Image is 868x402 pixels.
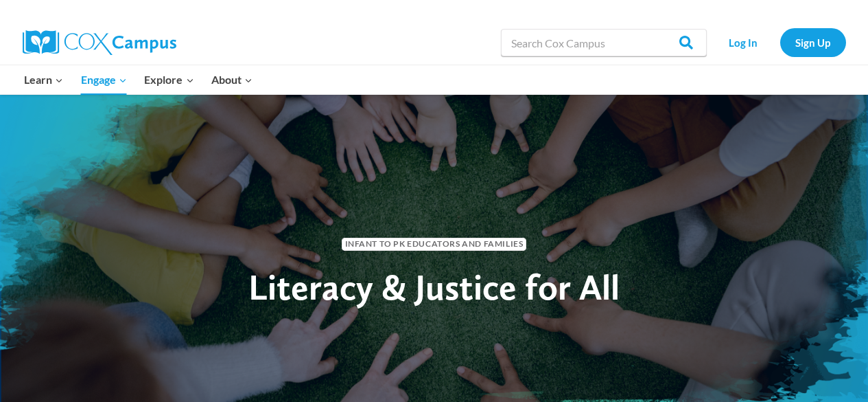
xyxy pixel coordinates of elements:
span: Explore [144,71,193,89]
a: Log In [714,28,773,56]
nav: Secondary Navigation [714,28,846,56]
span: Infant to PK Educators and Families [342,238,527,251]
span: Literacy & Justice for All [248,265,620,309]
a: Sign Up [780,28,846,56]
img: Cox Campus [23,30,176,55]
nav: Primary Navigation [16,65,261,94]
span: Engage [81,71,127,89]
input: Search Cox Campus [501,29,707,56]
span: Learn [24,71,63,89]
span: About [211,71,253,89]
